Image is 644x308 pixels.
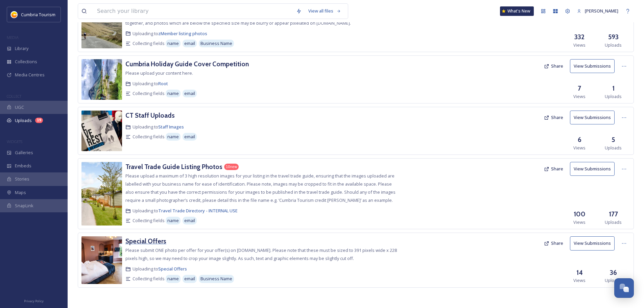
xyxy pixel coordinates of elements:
a: Special Offers [125,236,166,246]
h3: 5 [612,135,615,145]
button: View Submissions [570,111,615,124]
span: Collecting fields [133,134,165,140]
span: Views [573,93,586,100]
img: 4d945517-a58c-44f7-bc39-ea5d77f4001f.jpg [81,236,122,284]
h3: 100 [574,209,586,219]
span: Collecting fields [133,40,165,47]
span: Uploading to [133,80,168,87]
img: lindamcculloch.lf%2540gmail.com-Screenshot_20230910_083729_Photos.jpg [81,59,122,100]
a: Travel Trade Guide Listing Photos [125,162,222,172]
span: Uploads [605,42,622,48]
span: Uploads [605,219,622,226]
a: CT Staff Uploads [125,111,175,120]
span: Cumbria Tourism [21,11,55,18]
span: Views [573,277,586,284]
h3: 36 [610,268,617,278]
img: images.jpg [11,11,18,18]
span: Views [573,219,586,226]
h3: 593 [608,32,619,42]
a: zMember listing photos [158,30,207,37]
button: Open Chat [614,278,634,298]
h3: 14 [576,268,583,278]
span: name [167,40,179,47]
span: Library [15,45,28,52]
a: [PERSON_NAME] [574,4,622,18]
span: name [167,90,179,97]
span: name [167,134,179,140]
span: Stories [15,176,29,182]
a: Cumbria Holiday Guide Cover Competition [125,59,249,69]
span: Uploading to [133,30,207,37]
img: e3d8bfae-968e-452a-8c66-886ae33b4e29.jpg [81,162,122,226]
a: View Submissions [570,236,618,250]
span: Uploading to [133,208,238,214]
a: What's New [500,6,534,16]
img: ecafb024-7f1b-40c0-b315-629c62185d7f.jpg [81,111,122,151]
span: UGC [15,104,24,111]
span: email [184,217,195,224]
span: Please upload your content here. [125,70,193,76]
button: Share [541,60,567,73]
span: Collecting fields [133,90,165,97]
a: Privacy Policy [24,297,44,305]
span: Privacy Policy [24,299,44,303]
button: Share [541,162,567,175]
span: email [184,276,195,282]
button: Share [541,237,567,250]
a: Travel Trade Directory - INTERNAL USE [158,208,238,214]
button: View Submissions [570,236,615,250]
button: View Submissions [570,162,615,176]
a: View Submissions [570,59,618,73]
h3: 1 [612,84,615,93]
span: Uploads [605,93,622,100]
h3: Cumbria Holiday Guide Cover Competition [125,60,249,68]
span: Uploads [605,277,622,284]
span: WIDGETS [7,139,22,144]
span: Collections [15,58,37,65]
span: COLLECT [7,94,21,99]
button: Share [541,111,567,124]
a: View Submissions [570,111,618,124]
h3: 7 [578,84,581,93]
div: 19 [35,118,43,123]
span: SnapLink [15,203,33,209]
span: Business Name [200,40,232,47]
a: Root [158,80,168,87]
span: Views [573,42,586,48]
a: Staff Images [158,124,184,130]
span: MEDIA [7,35,19,40]
span: Collecting fields [133,217,165,224]
a: View all files [305,4,344,18]
span: Uploads [15,117,32,124]
span: Uploads [605,145,622,151]
h3: CT Staff Uploads [125,111,175,119]
span: Business Name [200,276,232,282]
h3: 177 [609,209,618,219]
a: Special Offers [158,266,187,272]
span: Galleries [15,149,33,156]
span: Please upload up to 20 photos (per listing) for your listing(s) on [DOMAIN_NAME]. Please note: Ou... [125,4,395,26]
h3: Travel Trade Guide Listing Photos [125,163,222,171]
h3: Special Offers [125,237,166,245]
span: email [184,134,195,140]
input: Search your library [94,4,293,19]
h3: 332 [574,32,585,42]
a: View Submissions [570,162,618,176]
button: View Submissions [570,59,615,73]
span: Maps [15,189,26,196]
h3: 6 [578,135,581,145]
span: Uploading to [133,124,184,130]
span: [PERSON_NAME] [585,8,618,14]
span: Views [573,145,586,151]
span: email [184,90,195,97]
div: 10 new [224,164,239,170]
span: name [167,276,179,282]
span: Please upload a maximum of 3 high resolution images for your listing in the travel trade guide, e... [125,173,396,203]
span: Media Centres [15,72,45,78]
span: Please submit ONE photo per offer for your offer(s) on [DOMAIN_NAME]. Please note that these must... [125,247,397,261]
